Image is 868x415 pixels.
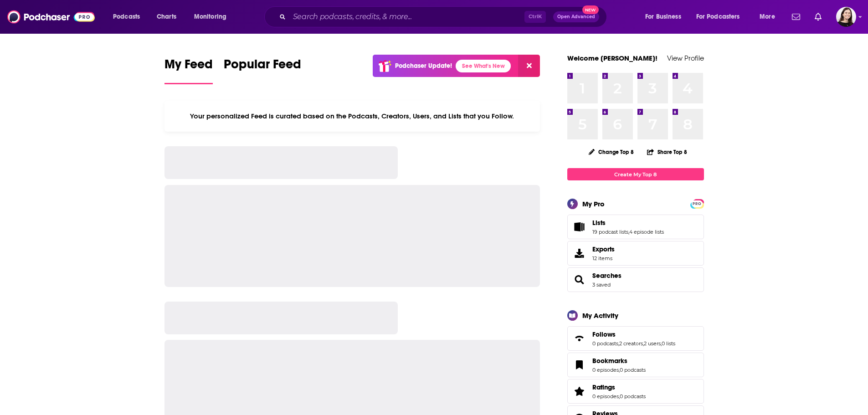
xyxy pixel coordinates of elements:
span: Open Advanced [557,15,595,19]
a: 4 episode lists [629,229,664,235]
span: , [618,340,619,347]
span: , [619,367,620,373]
span: Ratings [567,379,704,404]
button: Show profile menu [836,7,856,27]
span: For Podcasters [696,10,740,23]
span: Podcasts [113,10,140,23]
button: open menu [107,10,152,24]
a: Popular Feed [224,56,301,84]
div: Search podcasts, credits, & more... [273,6,616,27]
a: Ratings [570,385,589,398]
div: My Activity [582,311,618,320]
button: Share Top 8 [647,143,688,161]
button: Change Top 8 [583,146,640,158]
span: 12 items [592,255,615,261]
a: Searches [592,272,621,280]
span: Bookmarks [592,357,627,365]
a: 0 podcasts [592,340,618,347]
button: Open AdvancedNew [553,11,599,22]
span: , [628,229,629,235]
a: Welcome [PERSON_NAME]! [567,54,657,62]
a: Create My Top 8 [567,168,704,180]
span: Exports [592,245,615,253]
a: Charts [151,10,182,24]
a: 19 podcast lists [592,229,628,235]
span: New [582,5,599,14]
a: PRO [692,200,703,207]
span: Bookmarks [567,353,704,377]
a: Exports [567,241,704,266]
a: See What's New [456,60,511,72]
span: PRO [692,200,703,207]
img: Podchaser - Follow, Share and Rate Podcasts [7,8,95,26]
span: Follows [567,326,704,351]
span: Ratings [592,383,615,391]
span: Logged in as lucynalen [836,7,856,27]
a: 0 lists [662,340,675,347]
span: Charts [157,10,176,23]
span: Follows [592,330,616,338]
a: 0 episodes [592,367,619,373]
a: Lists [592,219,664,227]
div: Your personalized Feed is curated based on the Podcasts, Creators, Users, and Lists that you Follow. [164,101,540,132]
a: Follows [570,332,589,345]
a: 2 creators [619,340,643,347]
span: Searches [567,267,704,292]
span: Lists [592,219,606,227]
a: 3 saved [592,282,611,288]
span: , [661,340,662,347]
button: open menu [753,10,786,24]
span: For Business [645,10,681,23]
span: Ctrl K [524,11,546,23]
span: Monitoring [194,10,226,23]
span: More [760,10,775,23]
a: Bookmarks [570,359,589,371]
img: User Profile [836,7,856,27]
a: 0 episodes [592,393,619,400]
p: Podchaser Update! [395,62,452,70]
button: open menu [690,10,753,24]
input: Search podcasts, credits, & more... [289,10,524,24]
a: Show notifications dropdown [788,9,804,25]
a: Ratings [592,383,646,391]
a: My Feed [164,56,213,84]
span: , [643,340,644,347]
a: Lists [570,220,589,233]
button: open menu [639,10,693,24]
span: My Feed [164,56,213,77]
a: Bookmarks [592,357,646,365]
a: 0 podcasts [620,367,646,373]
div: My Pro [582,200,605,208]
a: Searches [570,273,589,286]
span: Exports [570,247,589,260]
span: , [619,393,620,400]
span: Popular Feed [224,56,301,77]
a: Follows [592,330,675,338]
a: View Profile [667,54,704,62]
a: Show notifications dropdown [811,9,825,25]
a: 2 users [644,340,661,347]
span: Lists [567,215,704,239]
a: 0 podcasts [620,393,646,400]
button: open menu [188,10,238,24]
